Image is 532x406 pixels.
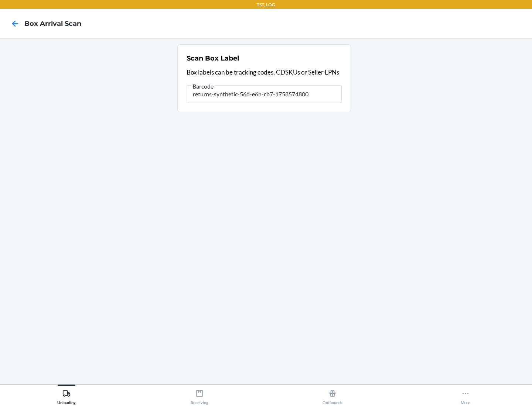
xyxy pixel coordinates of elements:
div: Receiving [191,386,208,405]
h2: Scan Box Label [187,54,239,63]
input: Barcode [187,85,342,103]
button: Outbounds [266,385,399,405]
span: Barcode [191,83,215,90]
div: Unloading [57,386,76,405]
button: Receiving [133,385,266,405]
div: Outbounds [323,386,342,405]
p: Box labels can be tracking codes, CDSKUs or Seller LPNs [187,68,342,77]
button: More [399,385,532,405]
p: TST_LOG [257,1,275,8]
div: More [461,386,470,405]
h4: Box Arrival Scan [24,19,81,28]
